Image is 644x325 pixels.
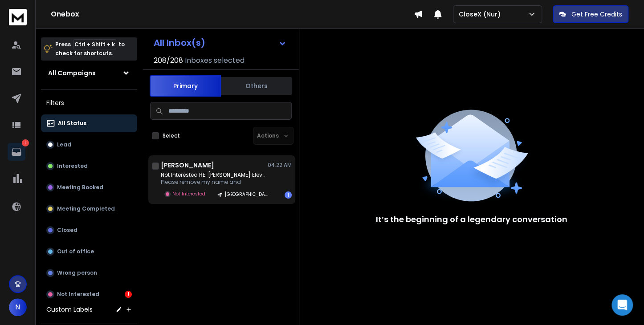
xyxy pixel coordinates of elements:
[185,55,245,66] h3: Inboxes selected
[285,191,292,199] div: 1
[23,23,63,30] div: Domain: [URL]
[41,264,137,282] button: Wrong person
[41,221,137,239] button: Closed
[41,64,137,82] button: All Campaigns
[41,136,137,154] button: Lead
[571,10,622,19] p: Get Free Credits
[9,9,27,25] img: logo
[221,76,292,96] button: Others
[57,269,97,276] p: Wrong person
[57,248,94,255] p: Out of office
[9,298,27,316] button: N
[125,291,132,298] div: 1
[41,114,137,132] button: All Status
[163,132,180,139] label: Select
[58,120,86,127] p: All Status
[24,52,31,59] img: tab_domain_overview_orange.svg
[46,305,93,314] h3: Custom Labels
[172,191,205,197] p: Not Interested
[41,285,137,303] button: Not Interested1
[57,141,71,148] p: Lead
[154,55,183,66] span: 208 / 208
[154,38,205,47] h1: All Inbox(s)
[41,200,137,218] button: Meeting Completed
[51,9,414,20] h1: Onebox
[225,191,268,198] p: [GEOGRAPHIC_DATA]-[US_STATE]-SEO-11-Aug-25
[14,23,21,30] img: website_grey.svg
[14,14,21,21] img: logo_orange.svg
[8,143,25,161] a: 1
[73,39,116,49] span: Ctrl + Shift + k
[553,5,628,23] button: Get Free Credits
[268,162,292,169] p: 04:22 AM
[55,40,125,58] p: Press to check for shortcuts.
[41,243,137,260] button: Out of office
[41,97,137,109] h3: Filters
[57,162,88,170] p: Interested
[57,184,103,191] p: Meeting Booked
[25,14,44,21] div: v 4.0.22
[98,53,150,58] div: Keywords by Traffic
[89,52,96,59] img: tab_keywords_by_traffic_grey.svg
[161,179,268,186] p: Please remove my name and
[611,294,633,316] div: Open Intercom Messenger
[41,179,137,196] button: Meeting Booked
[376,213,567,226] p: It’s the beginning of a legendary conversation
[57,205,115,212] p: Meeting Completed
[34,53,80,58] div: Domain Overview
[57,227,77,234] p: Closed
[22,139,29,146] p: 1
[150,75,221,97] button: Primary
[57,291,99,298] p: Not Interested
[41,157,137,175] button: Interested
[161,171,268,179] p: Not Interested RE: [PERSON_NAME] Elevate
[147,34,293,52] button: All Inbox(s)
[459,10,504,19] p: CloseX (Nur)
[161,161,214,170] h1: [PERSON_NAME]
[48,69,96,77] h1: All Campaigns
